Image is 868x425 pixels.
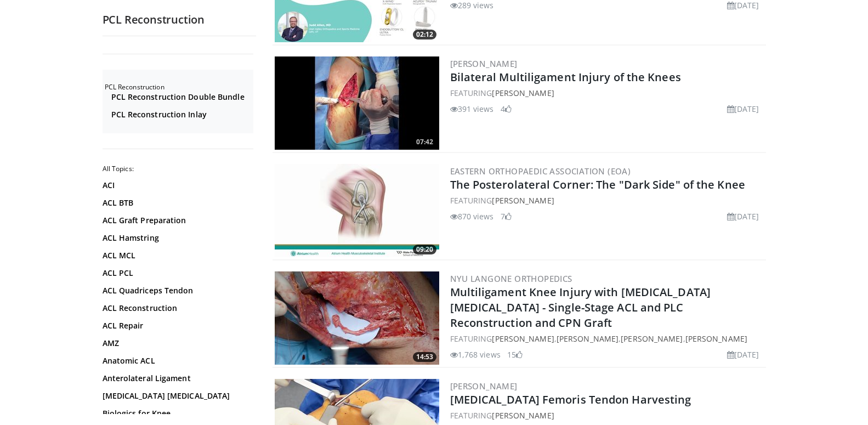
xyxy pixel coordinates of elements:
[450,333,764,344] div: FEATURING , , ,
[103,268,251,279] a: ACL PCL
[685,333,747,344] a: [PERSON_NAME]
[450,285,711,330] a: Multiligament Knee Injury with [MEDICAL_DATA] [MEDICAL_DATA] - Single-Stage ACL and PLC Reconstru...
[105,83,253,92] h2: PCL Reconstruction
[450,349,501,360] li: 1,768 views
[103,13,256,27] h2: PCL Reconstruction
[501,103,512,115] li: 4
[103,285,251,296] a: ACL Quadriceps Tendon
[727,349,759,360] li: [DATE]
[103,408,251,419] a: Biologics for Knee
[450,211,494,222] li: 870 views
[413,245,436,254] span: 09:20
[103,320,251,331] a: ACL Repair
[103,373,251,384] a: Anterolateral Ligament
[413,352,436,362] span: 14:53
[103,390,251,401] a: [MEDICAL_DATA] [MEDICAL_DATA]
[450,87,764,99] div: FEATURING
[111,92,251,103] a: PCL Reconstruction Double Bundle
[103,338,251,349] a: AMZ
[450,166,631,177] a: Eastern Orthopaedic Association (EOA)
[501,211,512,222] li: 7
[275,56,439,150] a: 07:42
[450,58,518,69] a: [PERSON_NAME]
[492,195,554,206] a: [PERSON_NAME]
[450,410,764,421] div: FEATURING
[111,109,251,120] a: PCL Reconstruction Inlay
[103,215,251,226] a: ACL Graft Preparation
[103,197,251,208] a: ACL BTB
[557,333,619,344] a: [PERSON_NAME]
[103,250,251,261] a: ACL MCL
[275,164,439,257] a: 09:20
[450,381,518,392] a: [PERSON_NAME]
[450,273,572,284] a: NYU Langone Orthopedics
[275,164,439,257] img: 431d0d20-796c-4b80-8555-e8192a89e2fb.300x170_q85_crop-smart_upscale.jpg
[103,233,251,243] a: ACL Hamstring
[103,180,251,191] a: ACI
[450,392,691,407] a: [MEDICAL_DATA] Femoris Tendon Harvesting
[450,195,764,206] div: FEATURING
[621,333,683,344] a: [PERSON_NAME]
[275,271,439,365] img: 8b62372f-db3b-4434-8d30-c1c25939b3a8.jpg.300x170_q85_crop-smart_upscale.jpg
[450,103,494,115] li: 391 views
[413,30,436,39] span: 02:12
[275,271,439,365] a: 14:53
[413,137,436,147] span: 07:42
[275,56,439,150] img: 67376b66-07da-4381-a4f5-0a050f6a99be.300x170_q85_crop-smart_upscale.jpg
[507,349,523,360] li: 15
[450,177,745,192] a: The Posterolateral Corner: The "Dark Side" of the Knee
[492,410,554,421] a: [PERSON_NAME]
[727,211,759,222] li: [DATE]
[103,355,251,366] a: Anatomic ACL
[450,70,681,84] a: Bilateral Multiligament Injury of the Knees
[492,333,554,344] a: [PERSON_NAME]
[103,165,253,173] h2: All Topics:
[103,303,251,314] a: ACL Reconstruction
[492,88,554,98] a: [PERSON_NAME]
[727,103,759,115] li: [DATE]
